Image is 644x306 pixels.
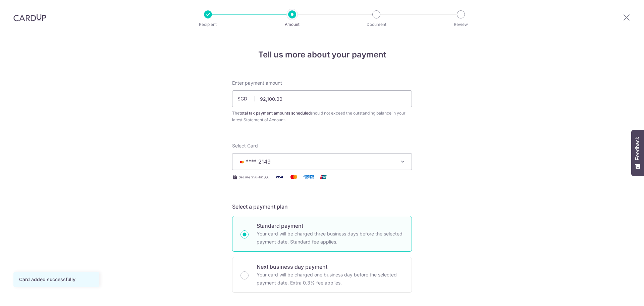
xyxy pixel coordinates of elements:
[631,130,644,176] button: Feedback - Show survey
[257,271,404,287] p: Your card will be charged one business day before the selected payment date. Extra 0.3% fee applies.
[183,21,233,28] p: Recipient
[287,173,301,181] img: Mastercard
[239,111,311,116] b: total tax payment amounts scheduled
[267,21,317,28] p: Amount
[232,49,412,61] h4: Tell us more about your payment
[302,173,315,181] img: American Express
[317,173,330,181] img: Union Pay
[436,21,486,28] p: Review
[257,263,404,271] p: Next business day payment
[232,80,282,86] span: Enter payment amount
[239,174,270,180] span: Secure 256-bit SSL
[232,110,412,123] div: The should not exceed the outstanding balance in your latest Statement of Account.
[232,143,258,148] span: translation missing: en.payables.payment_networks.credit_card.summary.labels.select_card
[19,276,94,283] div: Card added successfully
[257,222,404,230] p: Standard payment
[238,160,246,164] img: MASTERCARD
[635,137,641,160] span: Feedback
[237,95,255,102] span: SGD
[352,21,401,28] p: Document
[13,13,46,21] img: CardUp
[232,90,412,107] input: 0.00
[257,230,404,246] p: Your card will be charged three business days before the selected payment date. Standard fee appl...
[601,286,637,303] iframe: Opens a widget where you can find more information
[272,173,286,181] img: Visa
[232,203,412,211] h5: Select a payment plan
